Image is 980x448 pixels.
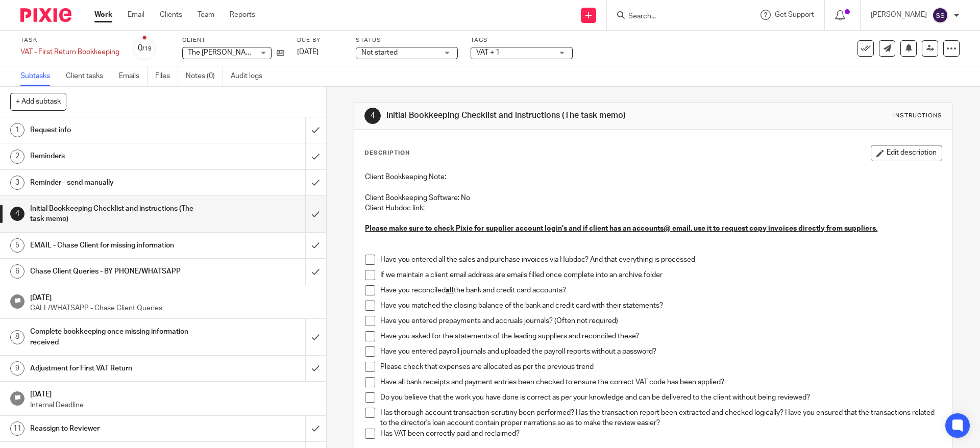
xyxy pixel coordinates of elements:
[10,93,66,110] button: + Add subtask
[380,285,941,295] p: Have you reconciled the bank and credit card accounts?
[30,264,207,279] h1: Chase Client Queries - BY PHONE/WHATSAPP
[365,203,941,213] p: Client Hubdoc link:
[30,324,207,350] h1: Complete bookkeeping once missing information received
[30,148,207,164] h1: Reminders
[128,10,144,20] a: Email
[10,238,24,253] div: 5
[66,66,111,86] a: Client tasks
[30,290,316,303] h1: [DATE]
[30,122,207,138] h1: Request info
[30,421,207,436] h1: Reassign to Reviewer
[10,264,24,279] div: 6
[138,42,152,54] div: 0
[893,112,942,120] div: Instructions
[30,238,207,253] h1: EMAIL - Chase Client for missing information
[20,47,119,57] div: VAT - First Return Bookkeeping
[380,362,941,372] p: Please check that expenses are allocated as per the previous trend
[119,66,148,86] a: Emails
[364,108,381,124] div: 4
[364,149,410,157] p: Description
[471,36,573,44] label: Tags
[94,10,112,20] a: Work
[380,377,941,387] p: Have all bank receipts and payment entries been checked to ensure the correct VAT code has been a...
[775,11,814,18] span: Get Support
[297,48,318,56] span: [DATE]
[20,66,58,86] a: Subtasks
[380,429,941,439] p: Has VAT been correctly paid and reclaimed?
[20,8,71,22] img: Pixie
[230,10,255,20] a: Reports
[386,110,675,121] h1: Initial Bookkeeping Checklist and instructions (The task memo)
[30,201,207,227] h1: Initial Bookkeeping Checklist and instructions (The task memo)
[182,36,284,44] label: Client
[10,150,24,164] div: 2
[186,66,223,86] a: Notes (0)
[20,36,119,44] label: Task
[380,316,941,326] p: Have you entered prepayments and accruals journals? (Often not required)
[380,270,941,280] p: If we maintain a client email address are emails filled once complete into an archive folder
[30,175,207,190] h1: Reminder - send manually
[380,301,941,311] p: Have you matched the closing balance of the bank and credit card with their statements?
[231,66,270,86] a: Audit logs
[142,46,152,52] small: /19
[10,330,24,344] div: 8
[30,400,316,410] p: Internal Deadline
[188,49,335,56] span: The [PERSON_NAME] Bathroom Company Ltd
[10,421,24,436] div: 11
[365,225,877,232] u: Please make sure to check Pixie for supplier account login's and if client has an accounts@ email...
[30,361,207,376] h1: Adjustment for First VAT Return
[10,176,24,190] div: 3
[871,10,927,20] p: [PERSON_NAME]
[30,303,316,313] p: CALL/WHATSAPP - Chase Client Queries
[297,36,343,44] label: Due by
[871,145,942,161] button: Edit description
[361,49,398,56] span: Not started
[10,361,24,376] div: 9
[155,66,178,86] a: Files
[627,12,719,21] input: Search
[30,387,316,400] h1: [DATE]
[10,123,24,137] div: 1
[365,172,941,182] p: Client Bookkeeping Note:
[476,49,500,56] span: VAT + 1
[446,287,454,294] u: all
[380,392,941,403] p: Do you believe that the work you have done is correct as per your knowledge and can be delivered ...
[356,36,458,44] label: Status
[380,408,941,429] p: Has thorough account transaction scrutiny been performed? Has the transaction report been extract...
[365,193,941,203] p: Client Bookkeeping Software: No
[932,7,948,23] img: svg%3E
[380,331,941,341] p: Have you asked for the statements of the leading suppliers and reconciled these?
[160,10,182,20] a: Clients
[198,10,214,20] a: Team
[380,346,941,357] p: Have you entered payroll journals and uploaded the payroll reports without a password?
[10,207,24,221] div: 4
[380,255,941,265] p: Have you entered all the sales and purchase invoices via Hubdoc? And that everything is processed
